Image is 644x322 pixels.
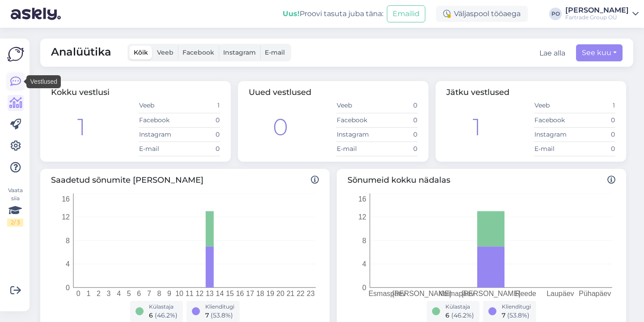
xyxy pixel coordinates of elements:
tspan: 2 [97,290,101,297]
td: Veeb [139,99,179,113]
div: Vaata siia [7,186,23,227]
span: ( 46.2 %) [155,311,178,319]
tspan: Esmaspäev [369,290,406,297]
div: [PERSON_NAME] [565,7,629,14]
tspan: Kolmapäev [439,290,475,297]
span: Veeb [157,48,174,56]
tspan: 9 [167,290,171,297]
td: 0 [575,113,615,127]
td: 0 [377,127,418,142]
td: 1 [575,99,615,113]
td: 0 [377,113,418,127]
span: 6 [149,311,153,319]
td: Facebook [534,113,575,127]
div: Külastaja [445,303,474,311]
div: Väljaspool tööaega [436,6,528,22]
tspan: 1 [86,290,90,297]
span: Analüütika [51,44,111,61]
tspan: Reede [515,290,536,297]
tspan: 13 [206,290,214,297]
tspan: 8 [157,290,161,297]
tspan: Laupäev [547,290,574,297]
tspan: 15 [226,290,234,297]
td: 0 [377,142,418,156]
tspan: [PERSON_NAME] [392,290,451,298]
tspan: [PERSON_NAME] [462,290,521,298]
tspan: 12 [358,213,366,221]
tspan: 4 [117,290,121,297]
span: E-mail [265,48,285,56]
tspan: 12 [62,213,70,221]
tspan: 16 [358,195,366,202]
a: [PERSON_NAME]Fartrade Group OÜ [565,7,639,21]
div: Vestlused [26,75,61,88]
tspan: 19 [266,290,274,297]
tspan: 16 [236,290,244,297]
td: 0 [575,142,615,156]
tspan: 14 [216,290,224,297]
button: Emailid [387,5,425,22]
td: Facebook [139,113,179,127]
button: Lae alla [539,48,565,59]
tspan: 5 [127,290,131,297]
div: Proovi tasuta juba täna: [283,9,383,19]
button: See kuu [576,44,623,61]
span: 7 [205,311,209,319]
span: Uued vestlused [249,87,311,97]
img: Askly Logo [7,46,24,63]
div: 2 / 3 [7,219,23,227]
td: E-mail [139,142,179,156]
td: 0 [179,113,220,127]
tspan: 12 [195,290,203,297]
div: 1 [77,110,85,145]
div: PO [549,8,562,20]
div: Klienditugi [205,303,234,311]
tspan: 8 [66,236,70,244]
tspan: 7 [147,290,151,297]
span: ( 46.2 %) [451,311,474,319]
td: Instagram [336,127,377,142]
tspan: 3 [107,290,111,297]
tspan: 20 [276,290,284,297]
div: Fartrade Group OÜ [565,14,629,21]
tspan: Pühapäev [579,290,611,297]
span: ( 53.8 %) [211,311,233,319]
span: ( 53.8 %) [507,311,530,319]
td: 0 [179,142,220,156]
tspan: 8 [362,236,366,244]
div: Klienditugi [502,303,531,311]
td: 1 [179,99,220,113]
td: E-mail [336,142,377,156]
div: Külastaja [149,303,178,311]
td: 0 [377,99,418,113]
tspan: 0 [362,283,366,291]
td: Instagram [534,127,575,142]
div: 1 [473,110,481,145]
tspan: 17 [246,290,254,297]
tspan: 21 [287,290,295,297]
span: 6 [445,311,449,319]
tspan: 6 [137,290,141,297]
tspan: 4 [66,260,70,268]
div: 0 [273,110,288,145]
tspan: 4 [362,260,366,268]
span: Sõnumeid kokku nädalas [347,174,615,186]
tspan: 18 [256,290,264,297]
span: Kokku vestlusi [51,87,110,97]
span: Jätku vestlused [446,87,509,97]
td: Veeb [336,99,377,113]
td: Facebook [336,113,377,127]
td: Instagram [139,127,179,142]
tspan: 23 [307,290,315,297]
span: 7 [502,311,505,319]
span: Kõik [134,48,148,56]
td: Veeb [534,99,575,113]
b: Uus! [283,9,300,18]
tspan: 22 [297,290,305,297]
td: 0 [179,127,220,142]
tspan: 10 [175,290,183,297]
span: Saadetud sõnumite [PERSON_NAME] [51,174,319,186]
tspan: 0 [76,290,80,297]
td: E-mail [534,142,575,156]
